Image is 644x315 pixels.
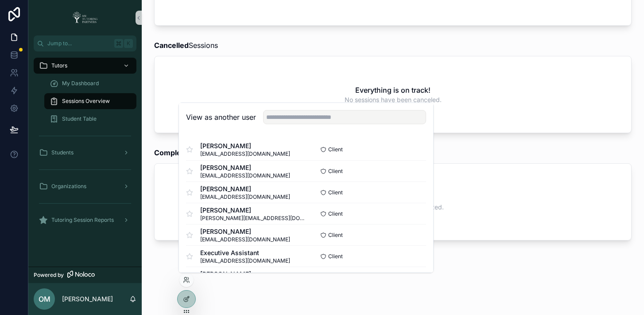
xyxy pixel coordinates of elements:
h2: Everything is on track! [355,85,431,95]
span: Client [328,189,343,196]
span: Client [328,253,343,260]
a: Organizations [34,178,136,194]
span: [EMAIL_ADDRESS][DOMAIN_NAME] [200,236,290,243]
span: Tutors [51,62,67,69]
a: Powered by [28,267,142,283]
a: Tutors [34,58,136,74]
span: Sessions [154,147,222,158]
span: OM [39,294,50,304]
button: Jump to...K [34,35,136,51]
span: Sessions Overview [62,98,110,105]
span: [PERSON_NAME] [200,142,290,150]
span: [EMAIL_ADDRESS][DOMAIN_NAME] [200,172,290,179]
div: scrollable content [28,51,142,240]
a: Tutoring Session Reports [34,212,136,228]
span: [PERSON_NAME] [200,227,290,236]
h2: View as another user [186,112,256,122]
p: [PERSON_NAME] [62,295,113,303]
span: Students [51,149,74,156]
a: Students [34,145,136,161]
span: [EMAIL_ADDRESS][DOMAIN_NAME] [200,193,290,201]
span: Client [328,210,343,217]
span: Student Table [62,115,97,122]
span: Client [328,232,343,239]
span: Client [328,168,343,175]
span: Powered by [34,272,64,279]
span: [PERSON_NAME] [200,206,306,215]
span: [EMAIL_ADDRESS][DOMAIN_NAME] [200,257,290,264]
span: Sessions [154,40,218,51]
a: Student Table [44,111,136,127]
img: App logo [70,11,101,25]
span: Jump to... [47,40,111,47]
strong: Cancelled [154,41,189,50]
a: Sessions Overview [44,93,136,109]
span: No sessions have been canceled. [345,95,442,104]
span: K [125,40,132,47]
a: My Dashboard [44,75,136,91]
span: Organizations [51,183,86,190]
span: Tutoring Session Reports [51,217,114,224]
span: Executive Assistant [200,248,290,257]
span: [PERSON_NAME] [200,163,290,172]
span: [EMAIL_ADDRESS][DOMAIN_NAME] [200,150,290,157]
span: Client [328,146,343,153]
strong: Completed [154,148,193,157]
span: [PERSON_NAME][EMAIL_ADDRESS][DOMAIN_NAME] [200,215,306,222]
span: [PERSON_NAME] [200,185,290,193]
span: [PERSON_NAME] [200,270,290,279]
span: My Dashboard [62,80,99,87]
